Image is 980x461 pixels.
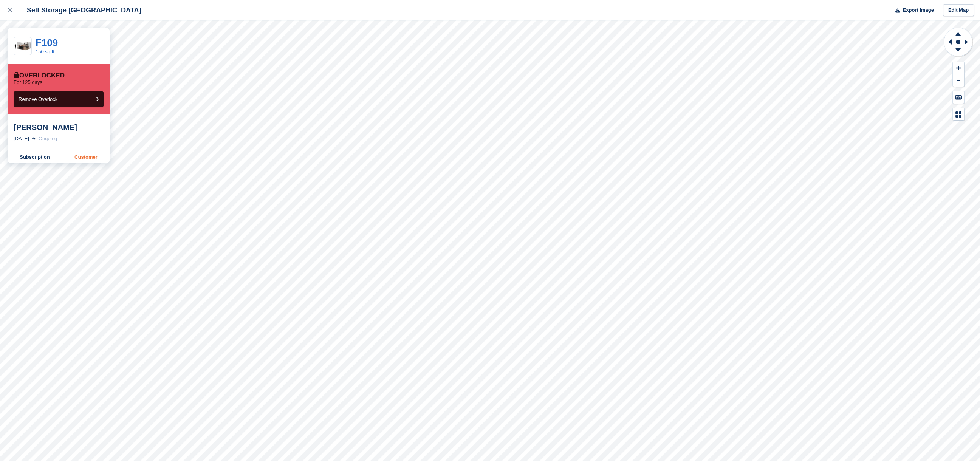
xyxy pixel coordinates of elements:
[14,123,104,132] div: [PERSON_NAME]
[32,137,36,140] img: arrow-right-light-icn-cde0832a797a2874e46488d9cf13f60e5c3a73dbe684e267c42b8395dfbc2abf.svg
[36,49,54,54] a: 150 sq ft
[903,6,934,14] span: Export Image
[39,135,57,142] div: Ongoing
[36,37,58,48] a: F109
[953,74,964,87] button: Zoom Out
[62,151,110,163] a: Customer
[19,96,57,102] span: Remove Overlock
[8,151,62,163] a: Subscription
[891,4,934,17] button: Export Image
[14,72,65,79] div: Overlocked
[14,91,104,107] button: Remove Overlock
[953,62,964,74] button: Zoom In
[14,135,29,142] div: [DATE]
[14,79,42,85] p: For 125 days
[20,6,141,15] div: Self Storage [GEOGRAPHIC_DATA]
[953,108,964,121] button: Map Legend
[14,40,31,53] img: 150-sqft-unit.jpg
[953,91,964,104] button: Keyboard Shortcuts
[943,4,974,17] a: Edit Map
